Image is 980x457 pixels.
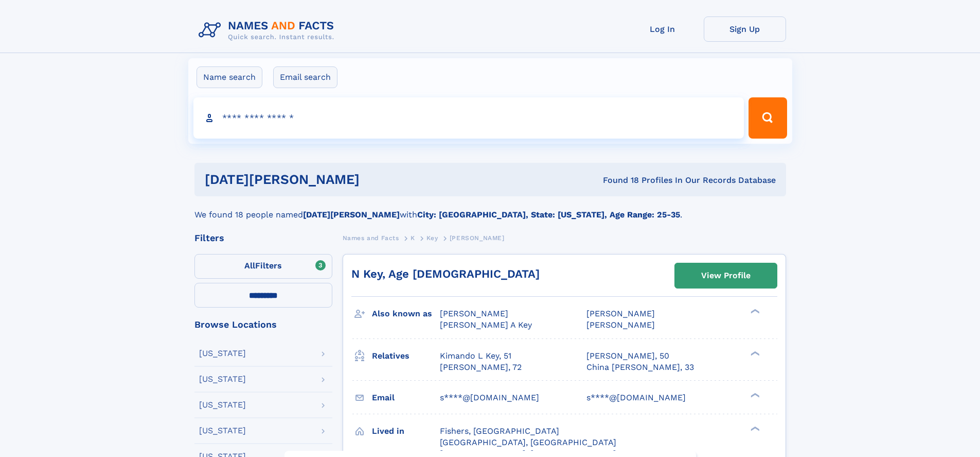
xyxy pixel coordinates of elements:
div: Found 18 Profiles In Our Records Database [481,175,776,186]
span: K [411,234,415,242]
a: N Key, Age [DEMOGRAPHIC_DATA] [351,267,540,280]
a: View Profile [675,263,777,288]
a: [PERSON_NAME], 72 [440,362,522,373]
button: Search Button [749,97,787,139]
span: [GEOGRAPHIC_DATA], [GEOGRAPHIC_DATA] [440,437,616,447]
a: Names and Facts [343,231,399,244]
span: [PERSON_NAME] [586,320,655,330]
div: ❯ [748,350,760,357]
div: Filters [194,233,332,243]
div: ❯ [748,392,760,398]
a: K [411,231,415,244]
span: [PERSON_NAME] [440,309,508,318]
b: City: [GEOGRAPHIC_DATA], State: [US_STATE], Age Range: 25-35 [417,210,680,219]
h1: [DATE][PERSON_NAME] [205,173,482,186]
span: All [244,261,255,270]
span: [PERSON_NAME] [586,309,655,318]
a: Kimando L Key, 51 [440,350,511,362]
div: ❯ [748,425,760,432]
label: Filters [194,254,332,279]
span: [PERSON_NAME] [450,234,505,242]
span: Key [426,234,438,242]
div: [US_STATE] [199,401,246,409]
a: China [PERSON_NAME], 33 [586,362,694,373]
input: search input [193,97,744,139]
a: Log In [621,16,704,42]
div: View Profile [701,264,751,287]
h3: Email [372,389,440,407]
span: [PERSON_NAME] A Key [440,320,532,330]
label: Name search [197,66,262,88]
span: Fishers, [GEOGRAPHIC_DATA] [440,426,559,436]
div: Browse Locations [194,320,332,329]
div: [US_STATE] [199,349,246,358]
b: [DATE][PERSON_NAME] [303,210,400,219]
h3: Also known as [372,305,440,323]
a: [PERSON_NAME], 50 [586,350,669,362]
a: Key [426,231,438,244]
h3: Relatives [372,347,440,365]
img: Logo Names and Facts [194,16,343,44]
div: ❯ [748,308,760,315]
div: We found 18 people named with . [194,196,786,221]
div: [US_STATE] [199,375,246,383]
a: Sign Up [704,16,786,42]
div: [US_STATE] [199,427,246,435]
label: Email search [273,66,337,88]
h3: Lived in [372,422,440,440]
